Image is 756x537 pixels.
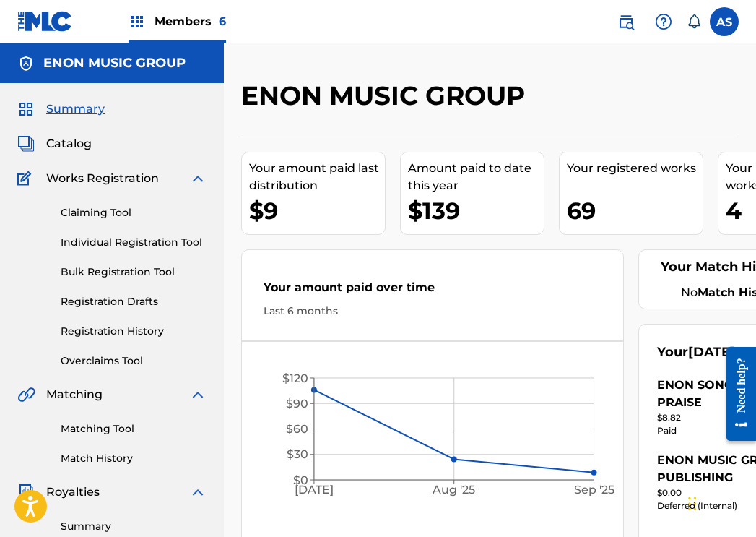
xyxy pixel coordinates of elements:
a: Summary [61,519,207,534]
div: User Menu [710,7,739,36]
a: Overclaims Tool [61,353,207,369]
span: Members [155,13,226,30]
div: Drag [688,482,697,525]
img: Catalog [17,135,35,152]
iframe: Chat Widget [684,468,756,537]
div: Last 6 months [264,304,601,319]
a: Match History [61,451,207,466]
span: [DATE] [688,344,735,360]
div: $9 [249,194,385,227]
span: Matching [46,386,103,403]
a: CatalogCatalog [17,135,92,152]
div: Your amount paid last distribution [249,160,385,194]
span: Catalog [46,135,92,152]
img: Matching [17,386,35,403]
img: help [655,13,672,30]
tspan: $90 [286,397,308,411]
img: Royalties [17,484,35,501]
img: Accounts [17,55,35,72]
iframe: Resource Center [716,336,756,452]
img: expand [189,484,207,501]
span: Summary [46,100,105,118]
tspan: $0 [293,473,308,487]
a: Bulk Registration Tool [61,265,207,280]
div: Your amount paid over time [264,279,601,304]
a: Public Search [612,7,640,36]
div: 69 [567,194,703,227]
tspan: Sep '25 [574,484,614,497]
h5: ENON MUSIC GROUP [43,55,186,72]
tspan: [DATE] [295,484,334,497]
a: Claiming Tool [61,205,207,220]
img: expand [189,386,207,403]
div: Your registered works [567,160,703,177]
a: SummarySummary [17,100,105,118]
a: Registration History [61,324,207,339]
a: Registration Drafts [61,294,207,309]
img: MLC Logo [17,11,73,32]
div: $139 [408,194,544,227]
img: Works Registration [17,170,36,187]
a: Individual Registration Tool [61,235,207,250]
h2: ENON MUSIC GROUP [241,80,532,112]
span: 6 [219,14,226,28]
tspan: Aug '25 [432,484,475,497]
tspan: $120 [282,371,308,385]
span: Royalties [46,484,100,501]
tspan: $30 [287,448,308,462]
img: Summary [17,100,35,118]
div: Notifications [687,14,701,29]
span: Works Registration [46,170,159,187]
div: Help [649,7,678,36]
img: Top Rightsholders [129,13,146,30]
a: Matching Tool [61,421,207,437]
tspan: $60 [286,422,308,436]
img: expand [189,170,207,187]
img: search [617,13,635,30]
div: Amount paid to date this year [408,160,544,194]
